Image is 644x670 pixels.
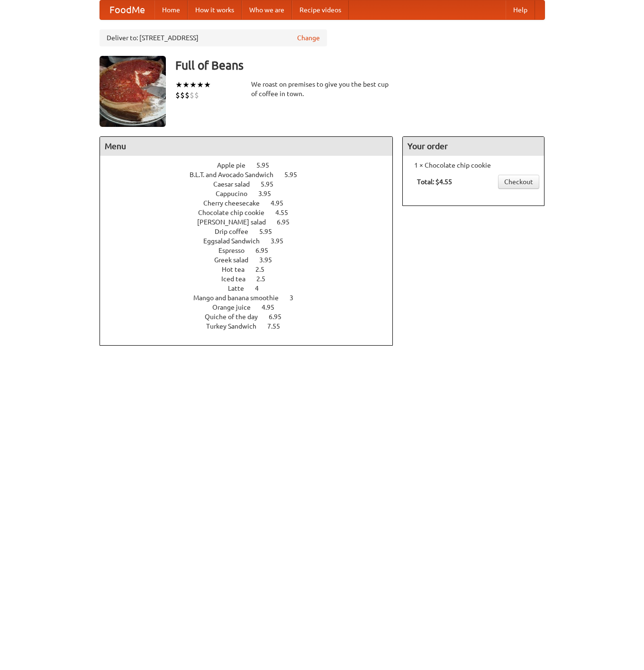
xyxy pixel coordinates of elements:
[188,0,242,19] a: How it works
[259,256,281,264] span: 3.95
[216,190,257,197] span: Cappucino
[267,322,290,330] span: 7.55
[185,90,190,100] li: $
[417,178,452,186] b: Total: $4.55
[190,90,194,100] li: $
[206,322,298,330] a: Turkey Sandwich 7.55
[198,209,274,216] span: Chocolate chip cookie
[215,228,290,235] a: Drip coffee 5.95
[222,266,254,273] span: Hot tea
[100,0,154,19] a: FoodMe
[205,313,299,321] a: Quiche of the day 6.95
[193,294,288,302] span: Mango and banana smoothie
[256,161,279,169] span: 5.95
[258,190,281,197] span: 3.95
[242,0,292,19] a: Who we are
[213,180,259,188] span: Caesar salad
[255,285,268,292] span: 4
[262,304,284,311] span: 4.95
[408,161,539,170] li: 1 × Chocolate chip cookie
[175,90,180,100] li: $
[221,275,255,283] span: Iced tea
[175,56,545,75] h3: Full of Beans
[218,247,254,254] span: Espresso
[197,80,204,90] li: ★
[206,322,266,330] span: Turkey Sandwich
[193,294,311,302] a: Mango and banana smoothie 3
[297,33,320,43] a: Change
[275,209,298,216] span: 4.55
[277,218,299,226] span: 6.95
[498,175,539,189] a: Checkout
[203,199,269,207] span: Cherry cheesecake
[284,171,307,179] span: 5.95
[261,180,283,188] span: 5.95
[175,80,182,90] li: ★
[205,313,267,321] span: Quiche of the day
[259,228,281,235] span: 5.95
[506,0,535,19] a: Help
[217,161,287,169] a: Apple pie 5.95
[269,313,291,321] span: 6.95
[271,199,293,207] span: 4.95
[212,304,292,311] a: Orange juice 4.95
[198,209,306,216] a: Chocolate chip cookie 4.55
[100,56,166,127] img: angular.jpg
[180,90,185,100] li: $
[214,256,258,264] span: Greek salad
[215,228,258,235] span: Drip coffee
[204,80,211,90] li: ★
[190,171,283,179] span: B.L.T. and Avocado Sandwich
[197,218,275,226] span: [PERSON_NAME] salad
[255,247,278,254] span: 6.95
[203,199,301,207] a: Cherry cheesecake 4.95
[221,275,283,283] a: Iced tea 2.5
[213,180,291,188] a: Caesar salad 5.95
[197,218,307,226] a: [PERSON_NAME] salad 6.95
[271,237,293,245] span: 3.95
[212,304,260,311] span: Orange juice
[190,80,197,90] li: ★
[256,275,275,283] span: 2.5
[216,190,289,197] a: Cappucino 3.95
[292,0,349,19] a: Recipe videos
[228,285,254,292] span: Latte
[217,161,255,169] span: Apple pie
[100,137,393,156] h4: Menu
[228,285,276,292] a: Latte 4
[403,137,544,156] h4: Your order
[182,80,190,90] li: ★
[222,266,282,273] a: Hot tea 2.5
[214,256,290,264] a: Greek salad 3.95
[190,171,315,179] a: B.L.T. and Avocado Sandwich 5.95
[218,247,286,254] a: Espresso 6.95
[194,90,199,100] li: $
[154,0,188,19] a: Home
[100,29,327,46] div: Deliver to: [STREET_ADDRESS]
[203,237,301,245] a: Eggsalad Sandwich 3.95
[251,80,393,98] div: We roast on premises to give you the best cup of coffee in town.
[203,237,269,245] span: Eggsalad Sandwich
[255,266,274,273] span: 2.5
[290,294,303,302] span: 3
